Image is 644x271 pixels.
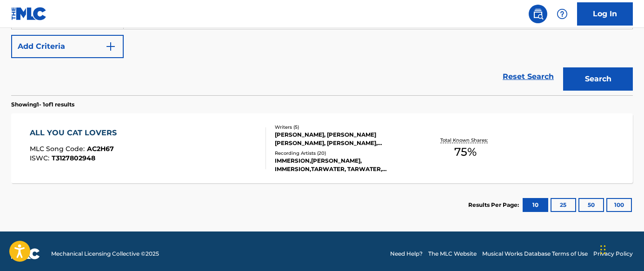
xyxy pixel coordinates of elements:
[563,67,633,91] button: Search
[30,127,121,139] div: ALL YOU CAT LOVERS
[11,113,633,183] a: ALL YOU CAT LOVERSMLC Song Code:AC2H67ISWC:T3127802948Writers (5)[PERSON_NAME], [PERSON_NAME] [PE...
[598,226,644,271] iframe: Chat Widget
[51,250,159,258] span: Mechanical Licensing Collective © 2025
[553,5,571,23] div: Help
[482,250,588,258] a: Musical Works Database Terms of Use
[275,131,414,147] div: [PERSON_NAME], [PERSON_NAME] [PERSON_NAME], [PERSON_NAME], [PERSON_NAME], [PERSON_NAME]
[11,35,124,58] button: Add Criteria
[606,198,632,212] button: 100
[11,7,47,20] img: MLC Logo
[600,236,606,264] div: Drag
[390,250,423,258] a: Need Help?
[275,150,414,157] div: Recording Artists ( 20 )
[523,198,548,212] button: 10
[30,145,87,153] span: MLC Song Code :
[551,198,576,212] button: 25
[52,154,95,162] span: T3127802948
[498,66,558,87] a: Reset Search
[529,5,547,23] a: Public Search
[11,100,74,109] p: Showing 1 - 1 of 1 results
[593,250,633,258] a: Privacy Policy
[11,6,633,95] form: Search Form
[275,124,414,131] div: Writers ( 5 )
[105,41,116,52] img: 9d2ae6d4665cec9f34b9.svg
[30,154,52,162] span: ISWC :
[428,250,477,258] a: The MLC Website
[557,8,568,20] img: help
[468,201,521,209] p: Results Per Page:
[577,2,633,26] a: Log In
[275,157,414,173] div: IMMERSION,[PERSON_NAME], IMMERSION,TARWATER, TARWATER, IMMERSION, IMMERSION|[PERSON_NAME], IMMERSION
[532,8,544,20] img: search
[87,145,114,153] span: AC2H67
[578,198,604,212] button: 50
[440,137,490,144] p: Total Known Shares:
[454,144,477,160] span: 75 %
